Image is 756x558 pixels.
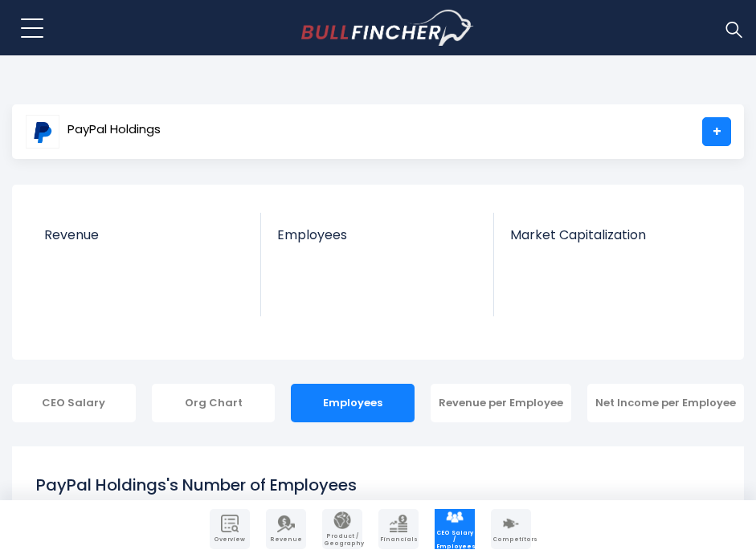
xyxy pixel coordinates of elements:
a: Revenue [28,213,261,270]
span: Product / Geography [324,533,361,547]
div: Org Chart [152,384,276,422]
span: Financials [380,536,417,543]
span: Competitors [492,536,529,543]
a: Company Product/Geography [322,509,362,549]
div: Revenue per Employee [431,384,571,422]
a: Company Revenue [266,509,306,549]
div: Employees [291,384,415,422]
span: Revenue [268,536,304,543]
a: Company Financials [378,509,419,549]
span: Overview [211,536,248,543]
h1: PayPal Holdings's Number of Employees [36,473,720,497]
span: CEO Salary / Employees [436,530,473,550]
a: Company Overview [210,509,250,549]
a: PayPal Holdings [25,117,161,146]
span: Market Capitalization [510,227,710,242]
img: bullfincher logo [301,10,474,47]
a: + [702,117,731,146]
img: PYPL logo [26,115,59,149]
a: Company Employees [435,509,475,549]
a: Market Capitalization [494,213,726,270]
a: Company Competitors [491,509,531,549]
div: CEO Salary [12,384,136,422]
span: Employees [277,227,476,242]
a: Employees [261,213,492,270]
span: PayPal Holdings [67,123,161,136]
a: Go to homepage [301,10,474,47]
span: Revenue [44,227,245,242]
div: Net Income per Employee [587,384,744,422]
